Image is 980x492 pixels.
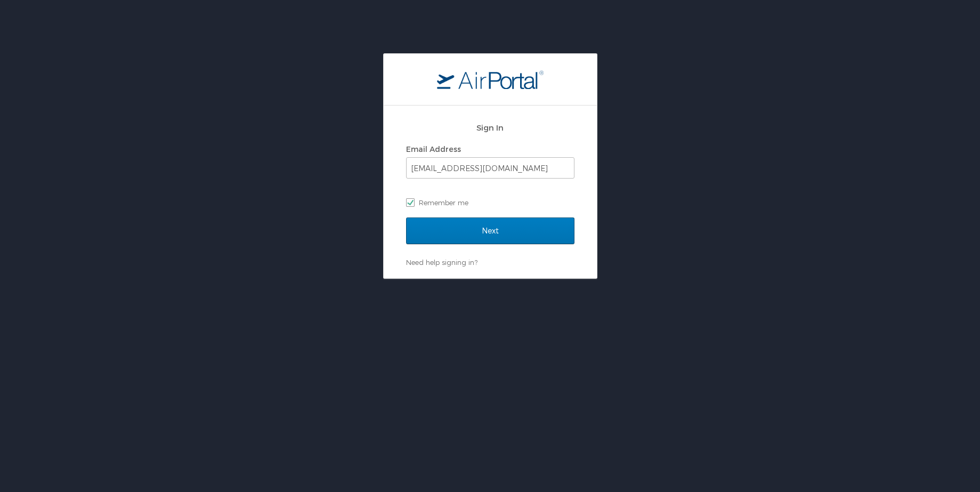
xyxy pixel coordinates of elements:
input: Next [406,217,574,244]
label: Remember me [406,195,574,211]
a: Need help signing in? [406,258,477,267]
h2: Sign In [406,122,574,134]
label: Email Address [406,144,461,154]
img: logo [437,70,544,89]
